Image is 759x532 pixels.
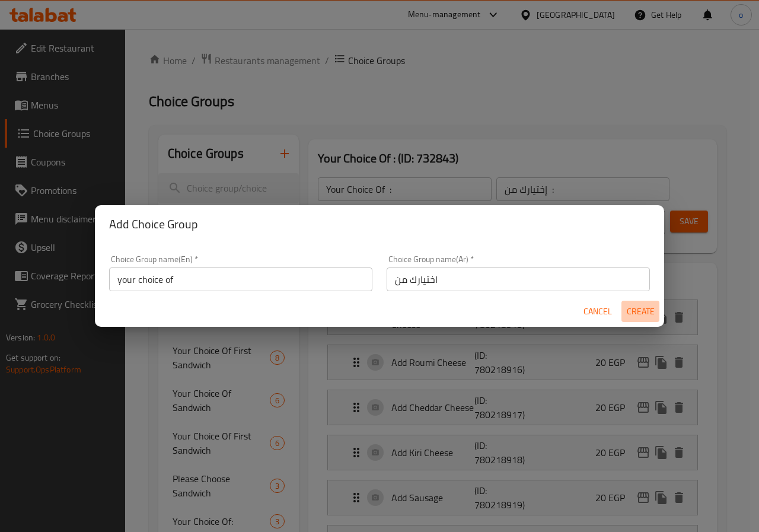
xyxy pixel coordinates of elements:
h2: Add Choice Group [109,215,650,234]
button: Create [621,301,659,323]
input: Please enter Choice Group name(en) [109,267,372,291]
button: Cancel [579,301,617,323]
input: Please enter Choice Group name(ar) [387,267,650,291]
span: Create [626,304,655,319]
span: Cancel [583,304,612,319]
